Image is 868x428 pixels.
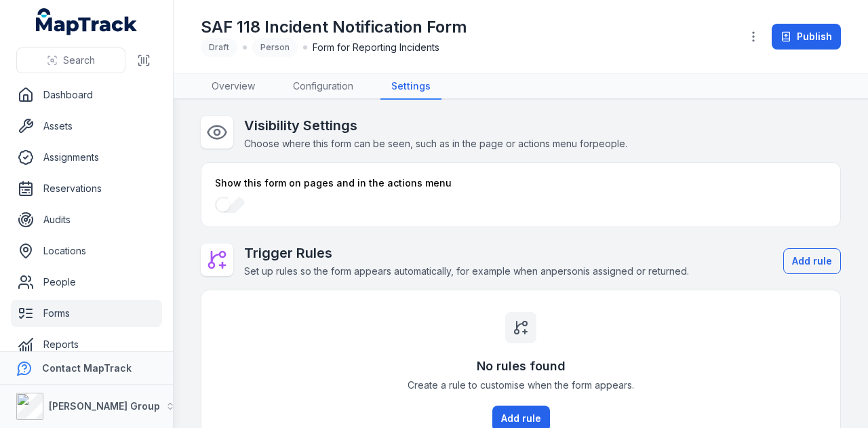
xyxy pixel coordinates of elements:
h3: No rules found [477,357,566,376]
a: Forms [11,300,162,327]
a: Reservations [11,175,162,202]
a: Assignments [11,144,162,171]
span: Search [63,54,95,67]
a: Overview [201,74,266,100]
a: Reports [11,331,162,358]
button: Add rule [783,248,841,274]
a: Audits [11,206,162,233]
a: People [11,269,162,296]
span: Form for Reporting Incidents [313,41,439,54]
a: Assets [11,113,162,140]
a: Settings [380,74,441,100]
span: Choose where this form can be seen, such as in the page or actions menu for people . [244,138,627,149]
div: Draft [201,38,237,57]
h1: SAF 118 Incident Notification Form [201,16,467,38]
span: Set up rules so the form appears automatically, for example when an person is assigned or returned. [244,265,689,277]
a: Dashboard [11,81,162,109]
strong: Contact MapTrack [42,362,132,374]
input: :r17h:-form-item-label [215,197,245,213]
button: Publish [772,24,841,50]
a: Locations [11,237,162,265]
a: Configuration [282,74,364,100]
h2: Visibility Settings [244,116,627,135]
a: MapTrack [36,8,138,35]
strong: [PERSON_NAME] Group [49,400,160,412]
div: Person [252,38,298,57]
button: Search [16,47,125,73]
h2: Trigger Rules [244,244,689,262]
label: Show this form on pages and in the actions menu [215,176,452,190]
